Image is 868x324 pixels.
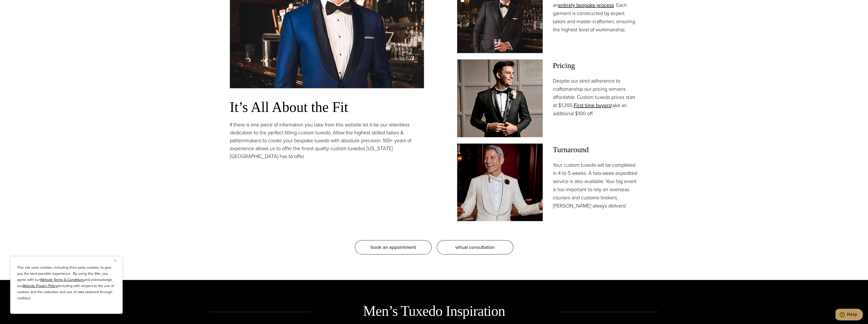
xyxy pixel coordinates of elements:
[40,277,84,282] a: Website Terms & Conditions
[457,144,543,221] img: Model in white custom tailored tuxedo jacket with wide white shawl lapel, white shirt and bowtie....
[455,243,495,251] span: virtual consultation
[230,121,424,160] p: If there is one piece of information you take from this website let it be our relentless dedicati...
[574,101,611,109] a: First time buyers
[114,260,116,262] img: Close
[558,1,614,9] a: entirely bespoke process
[553,144,638,156] span: Turnaround
[553,161,638,210] p: Your custom tuxedo will be completed in 4 to 5 weeks. A two-week expedited service is also availa...
[17,265,116,301] p: This site uses cookies, including third party cookies, to give you the best possible experience. ...
[437,240,513,254] a: virtual consultation
[553,77,638,118] p: Despite our strict adherence to craftsmanship our pricing remains affordable. Custom tuxedo price...
[835,309,863,321] iframe: Opens a widget where you can chat to one of our agents
[311,302,558,320] h2: Men’s Tuxedo Inspiration
[371,243,416,251] span: book an appointment
[553,59,638,72] span: Pricing
[355,240,432,254] a: book an appointment
[114,257,120,264] button: Close
[230,98,424,116] h3: It’s All About the Fit
[22,283,57,289] a: Website Privacy Policy
[457,59,543,137] img: Client in classic black shawl collar black custom tuxedo.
